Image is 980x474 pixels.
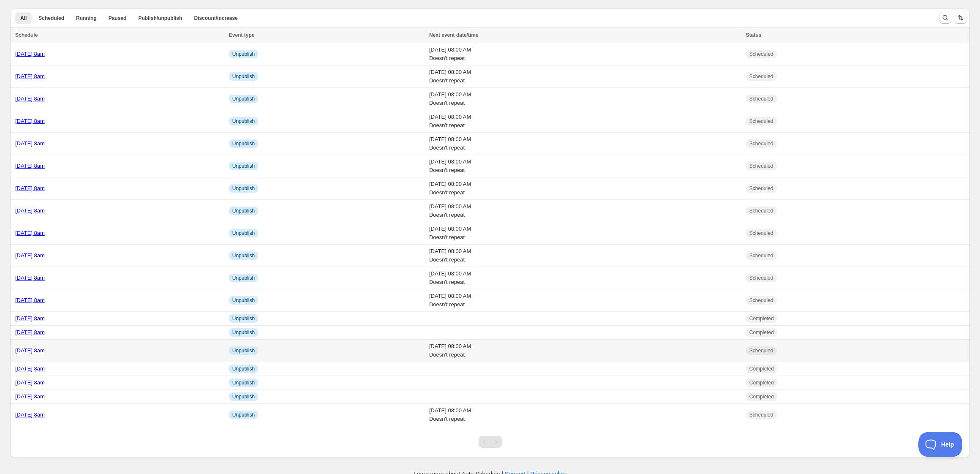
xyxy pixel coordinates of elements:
[749,95,773,102] span: Scheduled
[749,185,773,192] span: Scheduled
[15,207,45,214] a: [DATE] 8am
[232,140,255,147] span: Unpublish
[427,177,743,200] td: [DATE] 08:00 AM Doesn't repeat
[15,411,45,418] a: [DATE] 8am
[749,73,773,80] span: Scheduled
[429,32,479,38] span: Next event date/time
[15,140,45,147] a: [DATE] 8am
[749,297,773,304] span: Scheduled
[15,51,45,57] a: [DATE] 8am
[749,411,773,418] span: Scheduled
[15,379,45,386] a: [DATE] 8am
[15,230,45,236] a: [DATE] 8am
[232,252,255,259] span: Unpublish
[427,200,743,222] td: [DATE] 08:00 AM Doesn't repeat
[918,432,963,457] iframe: Toggle Customer Support
[194,15,237,22] span: Discount/increase
[109,15,127,22] span: Paused
[76,15,97,22] span: Running
[749,207,773,214] span: Scheduled
[15,329,45,335] a: [DATE] 8am
[232,329,255,336] span: Unpublish
[232,118,255,125] span: Unpublish
[15,95,45,102] a: [DATE] 8am
[749,230,773,237] span: Scheduled
[232,315,255,322] span: Unpublish
[749,379,774,386] span: Completed
[38,15,64,22] span: Scheduled
[15,32,38,38] span: Schedule
[232,95,255,102] span: Unpublish
[138,15,182,22] span: Publish/unpublish
[229,32,255,38] span: Event type
[232,379,255,386] span: Unpublish
[749,252,773,259] span: Scheduled
[749,140,773,147] span: Scheduled
[427,88,743,110] td: [DATE] 08:00 AM Doesn't repeat
[232,297,255,304] span: Unpublish
[15,365,45,372] a: [DATE] 8am
[749,393,774,400] span: Completed
[15,73,45,79] a: [DATE] 8am
[15,393,45,400] a: [DATE] 8am
[749,118,773,125] span: Scheduled
[427,110,743,133] td: [DATE] 08:00 AM Doesn't repeat
[749,275,773,281] span: Scheduled
[15,118,45,124] a: [DATE] 8am
[15,275,45,281] a: [DATE] 8am
[232,163,255,169] span: Unpublish
[15,252,45,259] a: [DATE] 8am
[232,365,255,372] span: Unpublish
[749,365,774,372] span: Completed
[15,297,45,303] a: [DATE] 8am
[15,163,45,169] a: [DATE] 8am
[939,12,951,24] button: Search and filter results
[232,51,255,57] span: Unpublish
[232,275,255,281] span: Unpublish
[746,32,762,38] span: Status
[427,245,743,267] td: [DATE] 08:00 AM Doesn't repeat
[232,230,255,237] span: Unpublish
[749,163,773,169] span: Scheduled
[427,155,743,177] td: [DATE] 08:00 AM Doesn't repeat
[749,329,774,336] span: Completed
[749,51,773,57] span: Scheduled
[479,436,502,448] nav: Pagination
[749,315,774,322] span: Completed
[15,347,45,354] a: [DATE] 8am
[232,73,255,80] span: Unpublish
[955,12,966,24] button: Sort the results
[427,222,743,245] td: [DATE] 08:00 AM Doesn't repeat
[232,347,255,354] span: Unpublish
[15,315,45,321] a: [DATE] 8am
[427,267,743,289] td: [DATE] 08:00 AM Doesn't repeat
[232,207,255,214] span: Unpublish
[427,289,743,312] td: [DATE] 08:00 AM Doesn't repeat
[427,43,743,65] td: [DATE] 08:00 AM Doesn't repeat
[20,15,27,22] span: All
[427,133,743,155] td: [DATE] 08:00 AM Doesn't repeat
[15,185,45,191] a: [DATE] 8am
[427,340,743,362] td: [DATE] 08:00 AM Doesn't repeat
[427,404,743,426] td: [DATE] 08:00 AM Doesn't repeat
[232,185,255,192] span: Unpublish
[427,65,743,88] td: [DATE] 08:00 AM Doesn't repeat
[232,411,255,418] span: Unpublish
[232,393,255,400] span: Unpublish
[749,347,773,354] span: Scheduled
